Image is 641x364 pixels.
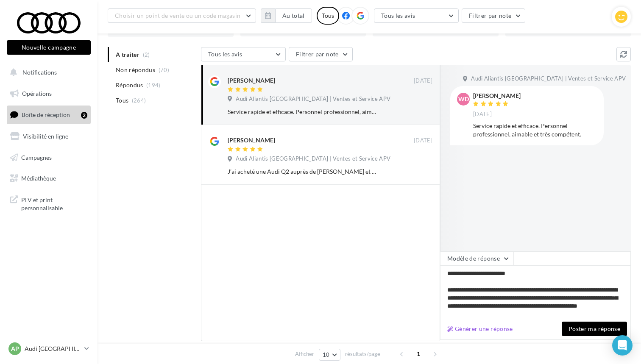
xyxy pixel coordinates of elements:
[473,122,597,139] div: Service rapide et efficace. Personnel professionnel, aimable et très compétent.
[21,175,56,182] span: Médiathèque
[108,8,256,23] button: Choisir un point de vente ou un code magasin
[116,66,155,74] span: Non répondus
[261,8,312,23] button: Au total
[22,90,52,97] span: Opérations
[25,345,81,353] p: Audi [GEOGRAPHIC_DATA] 15
[23,133,68,140] span: Visibilité en ligne
[22,111,70,118] span: Boîte de réception
[228,76,275,85] div: [PERSON_NAME]
[295,350,314,358] span: Afficher
[201,47,286,61] button: Tous les avis
[5,169,92,187] a: Médiathèque
[381,12,415,19] span: Tous les avis
[236,155,390,163] span: Audi Aliantis [GEOGRAPHIC_DATA] | Ventes et Service APV
[146,82,161,89] span: (194)
[159,67,169,73] span: (70)
[11,345,19,353] span: AP
[116,96,128,105] span: Tous
[208,50,242,58] span: Tous les avis
[7,341,91,357] a: AP Audi [GEOGRAPHIC_DATA] 15
[473,111,492,118] span: [DATE]
[317,7,339,25] div: Tous
[471,75,626,83] span: Audi Aliantis [GEOGRAPHIC_DATA] | Ventes et Service APV
[440,251,514,266] button: Modèle de réponse
[21,153,52,161] span: Campagnes
[5,191,92,216] a: PLV et print personnalisable
[116,81,143,89] span: Répondus
[345,350,380,358] span: résultats/page
[5,128,92,145] a: Visibilité en ligne
[228,136,275,144] div: [PERSON_NAME]
[289,47,353,61] button: Filtrer par note
[414,137,432,144] span: [DATE]
[374,8,459,23] button: Tous les avis
[5,149,92,167] a: Campagnes
[5,64,89,81] button: Notifications
[7,40,91,55] button: Nouvelle campagne
[412,347,425,361] span: 1
[458,95,469,103] span: WD
[81,112,87,119] div: 2
[612,335,633,356] div: Open Intercom Messenger
[236,95,390,103] span: Audi Aliantis [GEOGRAPHIC_DATA] | Ventes et Service APV
[22,69,57,76] span: Notifications
[473,93,521,99] div: [PERSON_NAME]
[115,12,240,19] span: Choisir un point de vente ou un code magasin
[5,106,92,124] a: Boîte de réception2
[275,8,312,23] button: Au total
[228,167,377,176] div: J’ai acheté une Audi Q2 auprès de [PERSON_NAME] et je ne peux que le recommander ! Un vrai profes...
[444,324,516,334] button: Générer une réponse
[462,8,526,23] button: Filtrer par note
[228,108,377,116] div: Service rapide et efficace. Personnel professionnel, aimable et très compétent.
[21,194,87,212] span: PLV et print personnalisable
[5,85,92,103] a: Opérations
[414,77,432,85] span: [DATE]
[323,351,330,358] span: 10
[562,322,627,336] button: Poster ma réponse
[319,349,340,361] button: 10
[132,97,146,104] span: (264)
